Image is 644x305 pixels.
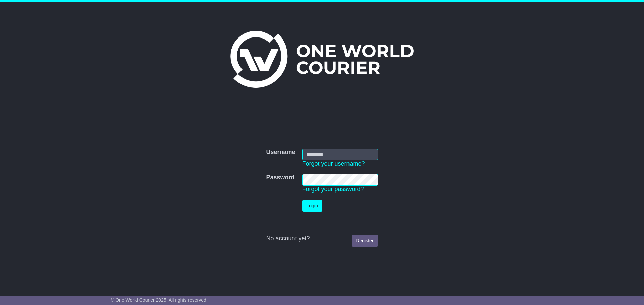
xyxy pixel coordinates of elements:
div: No account yet? [266,235,378,242]
img: One World [230,31,414,88]
label: Username [266,149,295,156]
span: © One World Courier 2025. All rights reserved. [111,297,208,303]
button: Login [302,200,322,212]
a: Register [352,235,378,247]
label: Password [266,174,294,181]
a: Forgot your password? [302,186,364,193]
a: Forgot your username? [302,160,365,167]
